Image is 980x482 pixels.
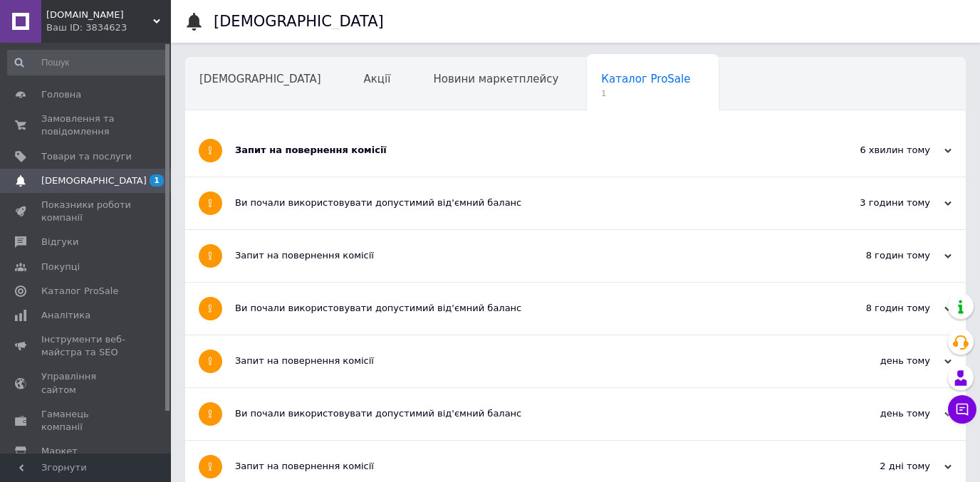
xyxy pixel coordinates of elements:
[809,249,952,262] div: 8 годин тому
[235,302,809,315] div: Ви почали використовувати допустимий від'ємний баланс
[41,88,81,101] span: Головна
[235,249,809,262] div: Запит на повернення комісії
[41,112,132,138] span: Замовлення та повідомлення
[46,21,171,34] div: Ваш ID: 3834623
[235,460,809,473] div: Запит на повернення комісії
[199,73,321,85] span: [DEMOGRAPHIC_DATA]
[235,197,809,209] div: Ви почали використовувати допустимий від'ємний баланс
[41,199,132,224] span: Показники роботи компанії
[46,9,153,21] span: UnMy.Shop
[235,144,809,157] div: Запит на повернення комісії
[41,333,132,359] span: Інструменти веб-майстра та SEO
[150,174,164,187] span: 1
[235,407,809,420] div: Ви почали використовувати допустимий від'ємний баланс
[948,395,976,424] button: Чат з покупцем
[601,88,690,99] span: 1
[809,407,952,420] div: день тому
[41,445,78,458] span: Маркет
[214,13,384,30] h1: [DEMOGRAPHIC_DATA]
[41,408,132,434] span: Гаманець компанії
[235,355,809,367] div: Запит на повернення комісії
[809,355,952,367] div: день тому
[809,144,952,157] div: 6 хвилин тому
[7,50,168,75] input: Пошук
[809,197,952,209] div: 3 години тому
[41,236,78,248] span: Відгуки
[433,73,558,85] span: Новини маркетплейсу
[41,285,118,298] span: Каталог ProSale
[809,460,952,473] div: 2 дні тому
[41,309,90,322] span: Аналітика
[41,370,132,396] span: Управління сайтом
[41,261,80,273] span: Покупці
[41,150,132,163] span: Товари та послуги
[809,302,952,315] div: 8 годин тому
[41,174,147,187] span: [DEMOGRAPHIC_DATA]
[364,73,391,85] span: Акції
[601,73,690,85] span: Каталог ProSale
